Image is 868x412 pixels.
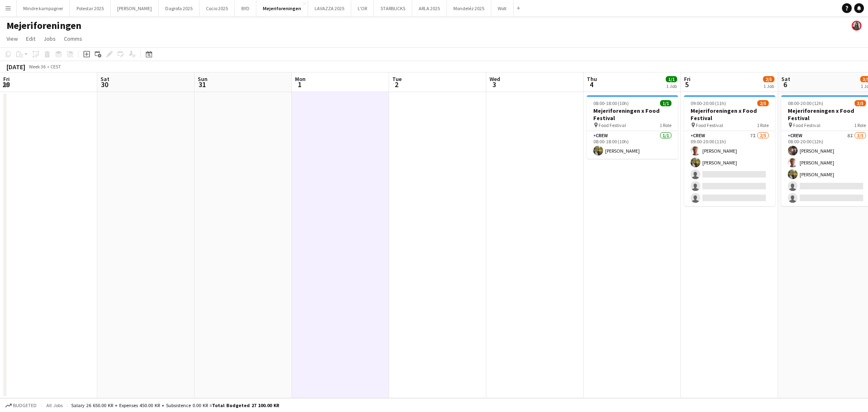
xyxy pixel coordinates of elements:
span: 2/5 [757,100,769,106]
span: 08:00-18:00 (10h) [593,100,629,106]
app-job-card: 08:00-18:00 (10h)1/1Mejeriforeningen x Food Festival Food Festival1 RoleCrew1/108:00-18:00 (10h)[... [587,95,678,159]
span: 31 [197,80,208,89]
a: Jobs [40,33,59,44]
span: Jobs [44,35,56,42]
a: View [3,33,21,44]
div: Salary 26 650.00 KR + Expenses 450.00 KR + Subsistence 0.00 KR = [71,402,279,408]
span: Comms [64,35,82,42]
button: Polestar 2025 [70,0,111,16]
span: Total Budgeted 27 100.00 KR [212,402,279,408]
button: Mindre kampagner [17,0,70,16]
span: Food Festival [793,122,820,128]
span: Tue [392,75,402,83]
div: CEST [50,64,61,70]
a: Edit [23,33,39,44]
span: Wed [490,75,500,83]
button: Cocio 2025 [199,0,235,16]
span: 5 [683,80,691,89]
span: 4 [586,80,597,89]
button: BYD [235,0,256,16]
span: 1 Role [660,122,671,128]
button: STARBUCKS [374,0,412,16]
span: 1 Role [854,122,866,128]
span: Mon [295,75,306,83]
div: 1 Job [763,83,774,89]
span: Sat [101,75,109,83]
span: 29 [2,80,10,89]
span: View [7,35,18,42]
button: Mondeléz 2025 [447,0,491,16]
button: [PERSON_NAME] [111,0,159,16]
span: Food Festival [599,122,626,128]
span: 1 [294,80,306,89]
button: Wolt [491,0,514,16]
span: 1/1 [666,76,677,82]
app-user-avatar: Mia Tidemann [852,21,861,31]
span: 6 [780,80,790,89]
span: 1/1 [660,100,671,106]
h1: Mejeriforeningen [7,20,81,32]
span: All jobs [45,402,64,408]
span: Fri [3,75,10,83]
app-card-role: Crew7I2/509:00-20:00 (11h)[PERSON_NAME][PERSON_NAME] [684,131,775,206]
span: 08:00-20:00 (12h) [788,100,823,106]
button: LAVAZZA 2025 [308,0,351,16]
button: Dagrofa 2025 [159,0,199,16]
span: 3/5 [855,100,866,106]
span: Week 36 [27,64,47,70]
span: Fri [684,75,691,83]
h3: Mejeriforeningen x Food Festival [587,107,678,122]
button: Mejeriforeningen [256,0,308,16]
span: 1 Role [757,122,769,128]
span: 2 [391,80,402,89]
span: 3 [488,80,500,89]
button: L'OR [351,0,374,16]
span: 2/5 [763,76,774,82]
button: Budgeted [4,401,38,410]
h3: Mejeriforeningen x Food Festival [684,107,775,122]
span: Budgeted [13,403,37,408]
a: Comms [61,33,85,44]
span: Sun [198,75,208,83]
app-job-card: 09:00-20:00 (11h)2/5Mejeriforeningen x Food Festival Food Festival1 RoleCrew7I2/509:00-20:00 (11h... [684,95,775,206]
span: Thu [587,75,597,83]
span: 09:00-20:00 (11h) [691,100,726,106]
span: Sat [781,75,790,83]
div: [DATE] [7,63,25,71]
div: 1 Job [666,83,677,89]
app-card-role: Crew1/108:00-18:00 (10h)[PERSON_NAME] [587,131,678,159]
span: Edit [26,35,35,42]
button: ARLA 2025 [412,0,447,16]
span: Food Festival [696,122,723,128]
span: 30 [99,80,109,89]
